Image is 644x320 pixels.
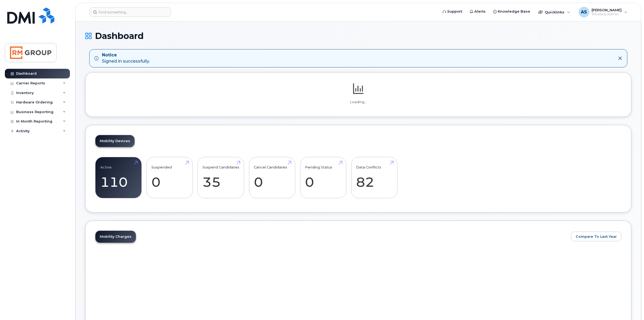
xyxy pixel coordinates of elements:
[102,52,150,58] strong: Notice
[576,234,617,239] span: Compare To Last Year
[95,135,134,147] a: Mobility Devices
[102,52,150,64] div: Signed in successfully.
[151,160,188,195] a: Suspended 0
[95,100,621,105] p: Loading...
[305,160,341,195] a: Pending Status 0
[85,31,631,41] h1: Dashboard
[254,160,290,195] a: Cancel Candidates 0
[95,231,136,243] a: Mobility Charges
[571,232,621,241] button: Compare To Last Year
[202,160,239,195] a: Suspend Candidates 35
[356,160,392,195] a: Data Conflicts 82
[100,160,137,195] a: Active 110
